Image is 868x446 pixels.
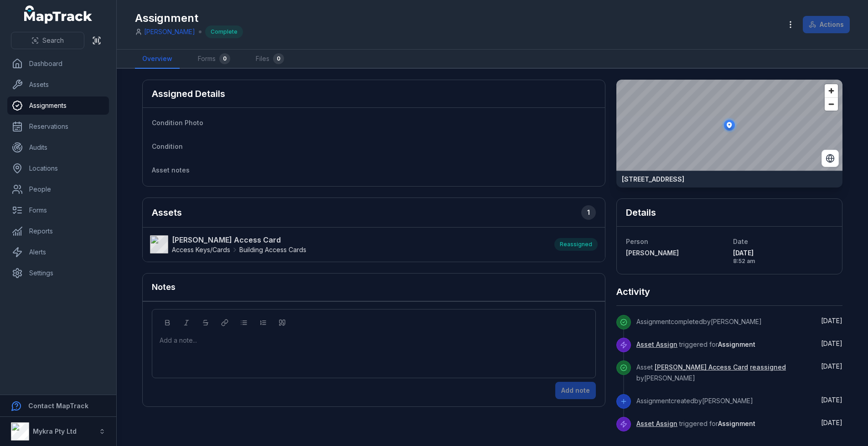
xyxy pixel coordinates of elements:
[821,396,842,404] time: 7/7/2025, 8:52:10 AM
[622,175,684,184] strong: [STREET_ADDRESS]
[821,419,842,426] time: 7/7/2025, 8:52:10 AM
[718,420,755,427] span: Assignment
[7,117,109,136] a: Reservations
[135,50,180,69] a: Overview
[626,248,726,258] a: [PERSON_NAME]
[172,245,230,254] span: Access Keys/Cards
[28,402,88,410] strong: Contact MapTrack
[821,396,842,404] span: [DATE]
[821,340,842,347] span: [DATE]
[7,243,109,261] a: Alerts
[636,318,762,325] span: Assignment completed by [PERSON_NAME]
[821,317,842,324] span: [DATE]
[7,76,109,94] a: Assets
[733,238,748,245] span: Date
[733,258,833,265] span: 8:52 am
[205,25,243,38] div: Complete
[7,180,109,198] a: People
[135,11,243,25] h1: Assignment
[11,32,84,49] button: Search
[7,201,109,219] a: Forms
[718,340,755,348] span: Assignment
[273,53,284,64] div: 0
[821,362,842,370] time: 7/17/2025, 2:46:42 PM
[152,119,203,127] span: Condition Photo
[636,363,786,382] span: Asset by [PERSON_NAME]
[821,362,842,370] span: [DATE]
[172,234,306,245] strong: [PERSON_NAME] Access Card
[42,36,64,45] span: Search
[821,317,842,324] time: 7/17/2025, 2:46:42 PM
[7,138,109,157] a: Audits
[152,87,225,100] h2: Assigned Details
[152,281,176,294] h3: Notes
[144,27,195,36] a: [PERSON_NAME]
[191,50,238,69] a: Forms0
[152,205,596,220] h2: Assets
[239,245,306,254] span: Building Access Cards
[636,397,753,405] span: Assignment created by [PERSON_NAME]
[825,97,838,111] button: Zoom out
[821,340,842,347] time: 7/17/2025, 2:46:42 PM
[7,222,109,240] a: Reports
[24,5,93,24] a: MapTrack
[150,234,545,254] a: [PERSON_NAME] Access CardAccess Keys/CardsBuilding Access Cards
[733,248,833,258] span: [DATE]
[626,206,656,219] h2: Details
[636,420,755,427] span: triggered for
[7,264,109,282] a: Settings
[7,55,109,73] a: Dashboard
[616,285,650,298] h2: Activity
[248,50,291,69] a: Files0
[219,53,230,64] div: 0
[655,363,748,372] a: [PERSON_NAME] Access Card
[821,419,842,426] span: [DATE]
[626,238,648,245] span: Person
[7,159,109,177] a: Locations
[152,142,183,150] span: Condition
[821,150,839,167] button: Switch to Satellite View
[636,340,677,349] a: Asset Assign
[581,205,596,220] div: 1
[636,419,677,428] a: Asset Assign
[7,96,109,115] a: Assignments
[554,238,598,251] div: Reassigned
[733,248,833,265] time: 7/7/2025, 8:52:10 AM
[152,166,190,174] span: Asset notes
[636,340,755,348] span: triggered for
[825,84,838,97] button: Zoom in
[750,363,786,372] a: reassigned
[616,80,842,171] canvas: Map
[33,427,77,435] strong: Mykra Pty Ltd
